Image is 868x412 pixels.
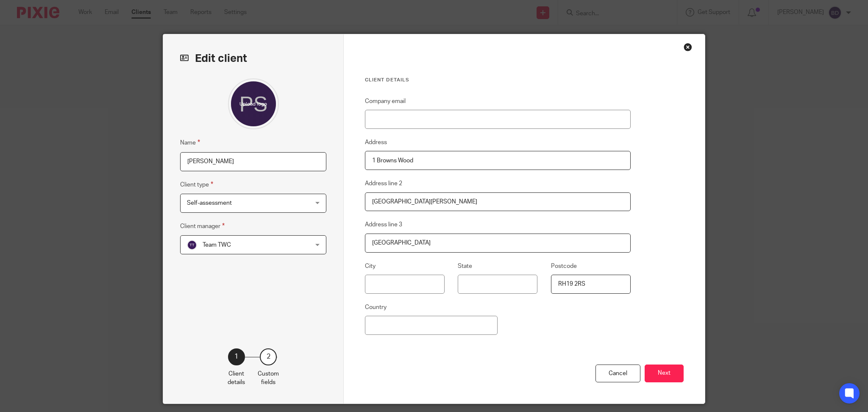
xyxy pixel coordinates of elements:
label: Company email [365,97,406,106]
label: Address line 3 [365,220,402,229]
h2: Edit client [180,51,326,66]
label: Client manager [180,221,225,231]
h3: Client details [365,77,631,84]
label: Address line 2 [365,179,402,188]
label: State [458,262,472,270]
div: 2 [260,348,277,365]
label: Address [365,138,387,147]
button: Next [645,365,684,383]
span: Team TWC [203,242,231,248]
label: Country [365,303,387,312]
div: Cancel [595,365,640,383]
span: Self-assessment [187,200,232,206]
label: City [365,262,376,270]
label: Name [180,138,200,148]
img: svg%3E [187,240,197,250]
p: Custom fields [258,370,279,387]
div: Close this dialog window [684,43,692,51]
label: Postcode [551,262,577,270]
div: 1 [228,348,245,365]
label: Client type [180,180,213,189]
p: Client details [228,370,245,387]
